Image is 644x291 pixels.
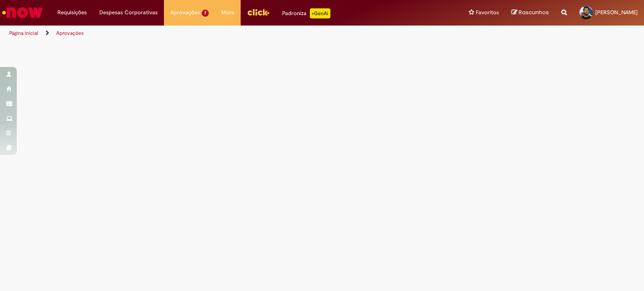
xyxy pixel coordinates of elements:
a: Aprovações [56,30,84,36]
span: Rascunhos [519,8,549,16]
a: Página inicial [9,30,38,36]
span: Aprovações [170,8,200,17]
span: [PERSON_NAME] [595,9,638,16]
p: +GenAi [310,8,330,18]
span: Requisições [57,8,87,17]
span: 7 [202,10,209,17]
div: Padroniza [282,8,330,18]
img: ServiceNow [1,4,44,21]
span: More [221,8,234,17]
span: Despesas Corporativas [99,8,158,17]
span: Favoritos [476,8,499,17]
ul: Trilhas de página [6,26,423,41]
img: click_logo_yellow_360x200.png [247,6,270,18]
a: Rascunhos [512,9,549,17]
